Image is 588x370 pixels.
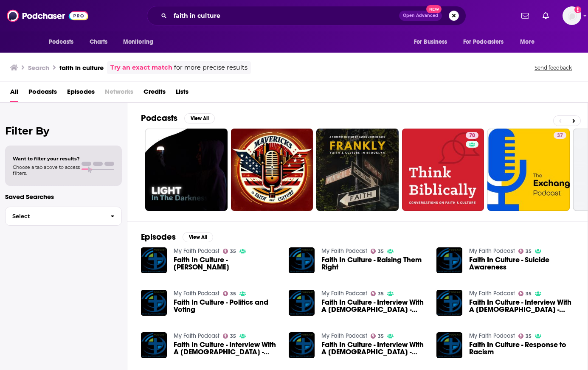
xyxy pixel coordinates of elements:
[143,85,166,102] a: Credits
[469,299,574,313] span: Faith In Culture - Interview With A [DEMOGRAPHIC_DATA] - [PERSON_NAME]
[174,341,279,356] a: Faith In Culture - Interview With A Pastor - Danny Sinquefield
[514,34,545,50] button: open menu
[174,256,279,271] span: Faith In Culture - [PERSON_NAME]
[408,34,458,50] button: open menu
[563,6,581,25] span: Logged in as shcarlos
[539,8,552,23] a: Show notifications dropdown
[174,247,219,255] a: My Faith Podcast
[174,256,279,271] a: Faith In Culture - Jonathan Nason
[174,63,248,73] span: for more precise results
[321,299,426,313] a: Faith In Culture - Interview With A Pastor - Josh Sinquefield
[141,247,167,273] img: Faith In Culture - Jonathan Nason
[176,85,188,102] a: Lists
[378,334,384,338] span: 35
[574,6,581,13] svg: Add a profile image
[469,341,574,356] a: Faith In Culture - Response to Racism
[5,193,122,201] p: Saved Searches
[141,113,177,123] h2: Podcasts
[469,132,475,140] span: 70
[378,249,384,253] span: 35
[371,249,384,254] a: 35
[141,290,167,316] img: Faith In Culture - Politics and Voting
[49,36,74,48] span: Podcasts
[518,291,532,296] a: 35
[526,334,532,338] span: 35
[110,63,172,73] a: Try an exact match
[141,332,167,358] img: Faith In Culture - Interview With A Pastor - Danny Sinquefield
[67,85,95,102] span: Episodes
[321,256,426,271] a: Faith In Culture - Raising Them Right
[230,292,236,296] span: 35
[469,247,515,255] a: My Faith Podcast
[458,34,516,50] button: open menu
[321,299,426,313] span: Faith In Culture - Interview With A [DEMOGRAPHIC_DATA] - [PERSON_NAME]
[518,249,532,254] a: 35
[289,247,315,273] a: Faith In Culture - Raising Them Right
[174,290,219,297] a: My Faith Podcast
[10,85,18,102] a: All
[520,36,535,48] span: More
[184,113,215,123] button: View All
[28,64,49,72] h3: Search
[174,341,279,356] span: Faith In Culture - Interview With A [DEMOGRAPHIC_DATA] - [PERSON_NAME]
[402,129,484,211] a: 70
[463,36,504,48] span: For Podcasters
[371,334,384,339] a: 35
[13,156,80,162] span: Want to filter your results?
[371,291,384,296] a: 35
[117,34,164,50] button: open menu
[563,6,581,25] button: Show profile menu
[436,290,462,316] img: Faith In Culture - Interview With A Pastor - Terry Easley
[526,249,532,253] span: 35
[174,299,279,313] a: Faith In Culture - Politics and Voting
[321,247,367,255] a: My Faith Podcast
[141,232,176,242] h2: Episodes
[554,132,566,139] a: 37
[563,6,581,25] img: User Profile
[469,290,515,297] a: My Faith Podcast
[43,34,85,50] button: open menu
[518,8,532,23] a: Show notifications dropdown
[399,11,442,21] button: Open AdvancedNew
[13,164,80,176] span: Choose a tab above to access filters.
[469,332,515,339] a: My Faith Podcast
[378,292,384,296] span: 35
[230,334,236,338] span: 35
[321,290,367,297] a: My Faith Podcast
[105,85,133,102] span: Networks
[223,334,236,339] a: 35
[28,85,57,102] a: Podcasts
[436,247,462,273] img: Faith In Culture - Suicide Awareness
[7,8,88,24] img: Podchaser - Follow, Share and Rate Podcasts
[147,6,466,25] div: Search podcasts, credits, & more...
[436,332,462,358] img: Faith In Culture - Response to Racism
[466,132,478,139] a: 70
[59,64,104,72] h3: faith in culture
[5,125,122,137] h2: Filter By
[84,34,113,50] a: Charts
[174,332,219,339] a: My Faith Podcast
[487,129,570,211] a: 37
[230,249,236,253] span: 35
[321,332,367,339] a: My Faith Podcast
[289,332,315,358] img: Faith In Culture - Interview With A Pastor - Stephen Brannon
[518,334,532,339] a: 35
[321,341,426,356] a: Faith In Culture - Interview With A Pastor - Stephen Brannon
[426,5,442,13] span: New
[532,64,574,71] button: Send feedback
[90,36,108,48] span: Charts
[321,341,426,356] span: Faith In Culture - Interview With A [DEMOGRAPHIC_DATA] - [PERSON_NAME]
